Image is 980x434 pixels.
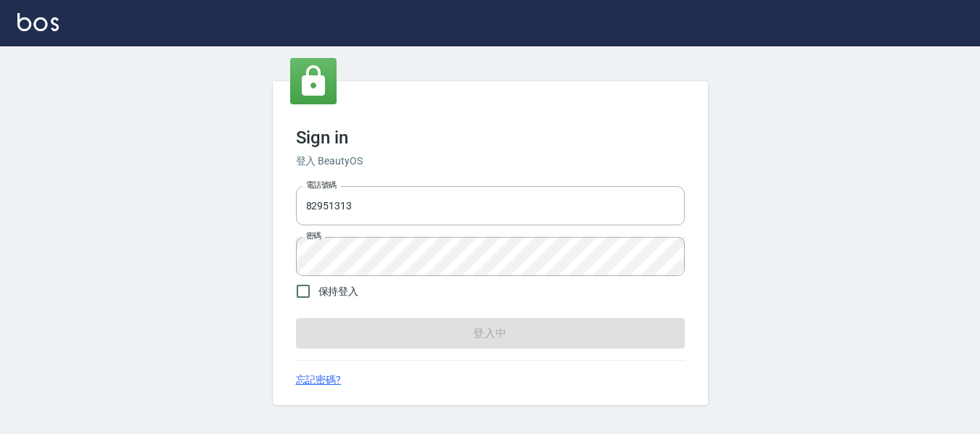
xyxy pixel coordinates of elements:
[318,284,359,299] span: 保持登入
[306,230,321,241] label: 密碼
[296,372,342,388] a: 忘記密碼?
[17,13,59,31] img: Logo
[306,180,337,191] label: 電話號碼
[296,154,685,169] h6: 登入 BeautyOS
[296,128,685,148] h3: Sign in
